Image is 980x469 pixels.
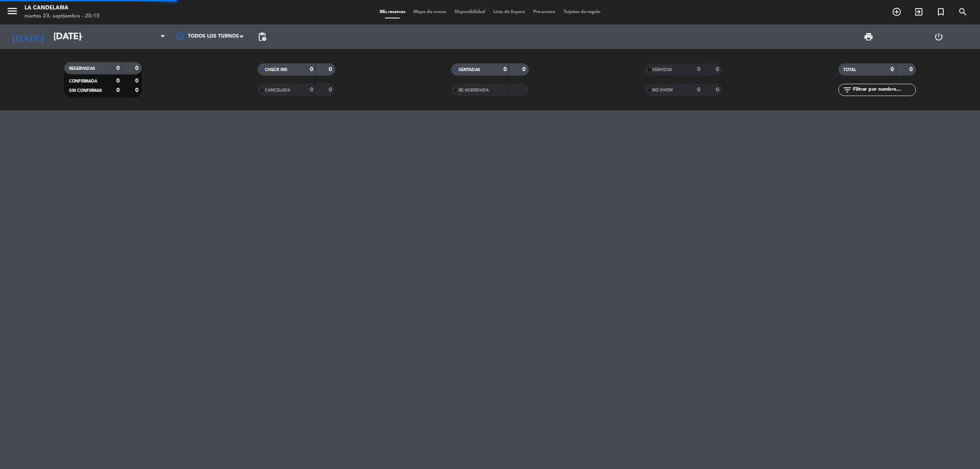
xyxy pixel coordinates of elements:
[697,67,700,72] strong: 0
[450,10,489,14] span: Disponibilidad
[69,67,95,71] span: RESERVADAS
[522,67,527,72] strong: 0
[6,5,18,17] i: menu
[135,65,140,71] strong: 0
[559,10,605,14] span: Tarjetas de regalo
[329,67,334,72] strong: 0
[697,87,700,93] strong: 0
[69,79,97,83] span: CONFIRMADA
[410,10,450,14] span: Mapa de mesas
[135,87,140,93] strong: 0
[852,85,915,94] input: Filtrar por nombre...
[892,7,902,17] i: add_circle_outline
[842,85,852,95] i: filter_list
[909,67,914,72] strong: 0
[24,4,100,12] div: LA CANDELARIA
[116,65,120,71] strong: 0
[652,68,672,72] span: SERVIDAS
[376,10,410,14] span: Mis reservas
[135,78,140,84] strong: 0
[904,25,974,49] div: LOG OUT
[843,68,856,72] span: TOTAL
[265,68,287,72] span: CHECK INS
[716,87,721,93] strong: 0
[116,87,120,93] strong: 0
[310,67,313,72] strong: 0
[716,67,721,72] strong: 0
[503,67,507,72] strong: 0
[891,67,894,72] strong: 0
[310,87,313,93] strong: 0
[529,10,559,14] span: Pre-acceso
[24,12,100,20] div: martes 23. septiembre - 20:15
[6,28,49,46] i: [DATE]
[69,89,102,93] span: SIN CONFIRMAR
[329,87,334,93] strong: 0
[958,7,968,17] i: search
[459,88,489,92] span: RE AGENDADA
[936,7,946,17] i: turned_in_not
[116,78,120,84] strong: 0
[265,88,290,92] span: CANCELADA
[489,10,529,14] span: Lista de Espera
[6,5,18,20] button: menu
[76,32,86,42] i: arrow_drop_down
[914,7,924,17] i: exit_to_app
[459,68,480,72] span: SENTADAS
[864,32,873,42] span: print
[934,32,944,42] i: power_settings_new
[257,32,267,42] span: pending_actions
[652,88,673,92] span: NO SHOW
